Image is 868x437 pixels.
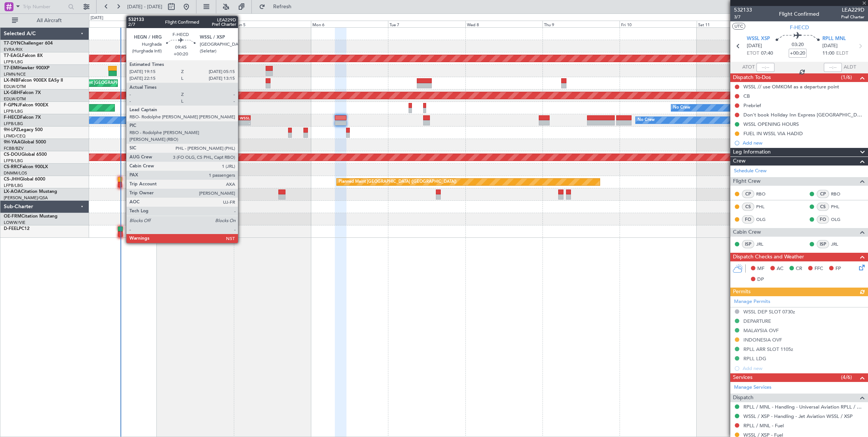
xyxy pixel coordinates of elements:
[743,121,799,127] div: WSSL OPENING HOURS
[743,422,784,429] a: RPLL / MNL - Fuel
[4,227,30,231] a: D-FEELPC12
[620,21,697,27] div: Fri 10
[219,116,234,120] div: HEGN
[742,215,754,224] div: FO
[841,73,852,81] span: (1/6)
[841,373,852,381] span: (4/6)
[4,128,19,132] span: 9H-LPZ
[234,121,250,125] div: -
[4,41,21,46] span: T7-DYN
[4,177,45,182] a: CS-JHHGlobal 6000
[673,102,690,113] div: No Crew
[831,203,848,210] a: PHL
[4,54,22,58] span: T7-EAGL
[822,50,834,57] span: 11:00
[4,66,18,70] span: T7-EMI
[4,78,18,83] span: LX-INB
[836,50,848,57] span: ELDT
[743,413,853,419] a: WSSL / XSP - Handling - Jet Aviation WSSL / XSP
[697,21,774,27] div: Sat 11
[267,4,298,9] span: Refresh
[4,152,47,157] a: CS-DOUGlobal 6500
[747,50,759,57] span: ETOT
[4,41,53,46] a: T7-DYNChallenger 604
[4,158,23,164] a: LFPB/LBG
[4,103,20,107] span: F-GPNJ
[831,216,848,223] a: OLG
[757,276,764,283] span: DP
[761,50,773,57] span: 07:40
[822,42,838,50] span: [DATE]
[19,18,79,23] span: All Aircraft
[4,103,48,107] a: F-GPNJFalcon 900EX
[742,240,754,248] div: ISP
[4,170,27,176] a: DNMM/LOS
[388,21,465,27] div: Tue 7
[817,190,829,198] div: CP
[743,93,750,99] div: CB
[465,21,542,27] div: Wed 8
[4,128,43,132] a: 9H-LPZLegacy 500
[733,253,804,261] span: Dispatch Checks and Weather
[733,73,771,82] span: Dispatch To-Dos
[4,195,48,201] a: [PERSON_NAME]/QSA
[23,1,66,12] input: Trip Number
[756,191,773,197] a: RBO
[743,84,839,90] div: WSSL // use OMKOM as a departure point
[732,23,745,30] button: UTC
[835,265,841,273] span: FP
[757,265,764,273] span: MF
[4,91,41,95] a: LX-GBHFalcon 7X
[822,35,846,43] span: RPLL MNL
[844,64,856,71] span: ALDT
[4,214,21,219] span: OE-FRM
[339,176,456,188] div: Planned Maint [GEOGRAPHIC_DATA] ([GEOGRAPHIC_DATA])
[4,189,21,194] span: LX-AOA
[733,373,752,382] span: Services
[733,177,761,186] span: Flight Crew
[734,6,752,14] span: 532133
[831,191,848,197] a: RBO
[817,203,829,211] div: CS
[4,214,58,219] a: OE-FRMCitation Mustang
[734,167,767,175] a: Schedule Crew
[4,146,24,151] a: FCBB/BZV
[4,152,21,157] span: CS-DOU
[4,78,63,83] a: LX-INBFalcon 900EX EASy II
[8,15,81,27] button: All Aircraft
[4,109,23,114] a: LFPB/LBG
[734,384,771,391] a: Manage Services
[734,14,752,20] span: 3/7
[4,72,26,77] a: LFMN/NCE
[4,91,20,95] span: LX-GBH
[779,10,819,18] div: Flight Confirmed
[157,21,234,27] div: Sat 4
[733,228,761,237] span: Cabin Crew
[311,21,388,27] div: Mon 6
[4,115,41,120] a: F-HECDFalcon 7X
[4,227,19,231] span: D-FEEL
[796,265,802,273] span: CR
[4,133,25,139] a: LFMD/CEQ
[756,203,773,210] a: PHL
[742,203,754,211] div: CS
[4,189,57,194] a: LX-AOACitation Mustang
[4,220,25,225] a: LOWW/VIE
[256,1,300,13] button: Refresh
[841,6,864,14] span: LEA229D
[4,183,23,188] a: LFPB/LBG
[234,21,311,27] div: Sun 5
[4,140,46,145] a: 9H-YAAGlobal 5000
[4,59,23,65] a: LFPB/LBG
[4,47,22,52] a: EVRA/RIX
[743,102,761,109] div: Prebrief
[234,116,250,120] div: WSSL
[743,404,864,410] a: RPLL / MNL - Handling - Universal Aviation RPLL / MNL
[4,115,20,120] span: F-HECD
[743,130,803,137] div: FUEL IN WSSL VIA HADID
[4,84,26,89] a: EDLW/DTM
[743,112,864,118] div: Don't book Holiday Inn Express [GEOGRAPHIC_DATA] [GEOGRAPHIC_DATA]
[747,35,770,43] span: WSSL XSP
[4,66,49,70] a: T7-EMIHawker 900XP
[841,14,864,20] span: Pref Charter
